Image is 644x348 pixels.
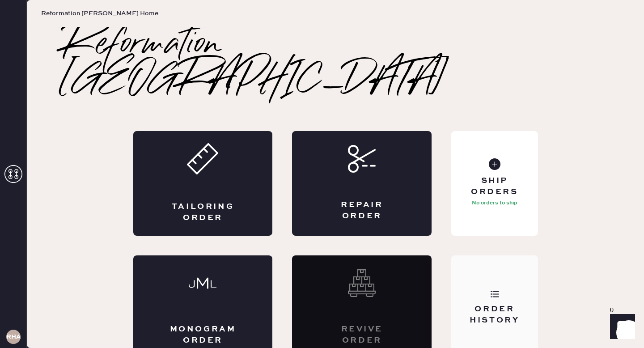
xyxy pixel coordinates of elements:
h2: Reformation [GEOGRAPHIC_DATA] [63,27,608,99]
div: Revive order [328,324,396,346]
div: Repair Order [328,199,396,222]
div: Order History [458,304,530,326]
div: Tailoring Order [169,201,237,224]
h3: RHA [6,334,21,340]
p: No orders to ship [472,198,517,208]
div: Ship Orders [458,175,530,198]
iframe: Front Chat [602,308,640,346]
div: Monogram Order [169,324,237,346]
span: Reformation [PERSON_NAME] Home [41,9,158,18]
